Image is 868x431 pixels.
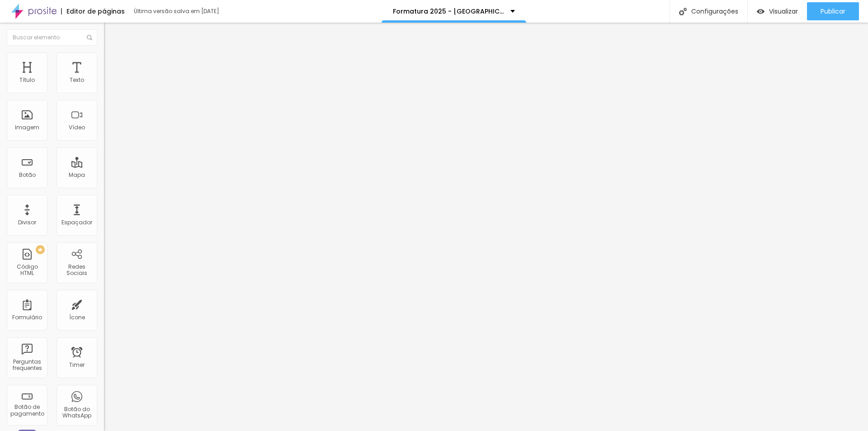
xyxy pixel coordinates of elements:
[19,172,36,178] div: Botão
[59,406,94,419] div: Botão do WhatsApp
[821,8,845,15] span: Publicar
[9,359,45,372] div: Perguntas frequentes
[9,404,45,417] div: Botão de pagamento
[748,2,807,20] button: Visualizar
[12,314,42,321] div: Formulário
[87,35,92,40] img: Icone
[769,8,798,15] span: Visualizar
[393,8,504,14] p: Formatura 2025 - [GEOGRAPHIC_DATA] e 5º ano
[18,219,36,226] div: Divisor
[7,29,97,46] input: Buscar elemento
[69,362,85,368] div: Timer
[104,23,868,431] iframe: Editor
[69,314,85,321] div: Ícone
[9,264,45,277] div: Código HTML
[19,77,35,83] div: Título
[134,9,238,14] div: Última versão salva em [DATE]
[69,124,85,131] div: Vídeo
[807,2,859,20] button: Publicar
[679,8,687,15] img: Icone
[59,264,94,277] div: Redes Sociais
[61,219,92,226] div: Espaçador
[757,8,764,15] img: view-1.svg
[70,77,84,83] div: Texto
[61,8,125,14] div: Editor de páginas
[15,124,39,131] div: Imagem
[69,172,85,178] div: Mapa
